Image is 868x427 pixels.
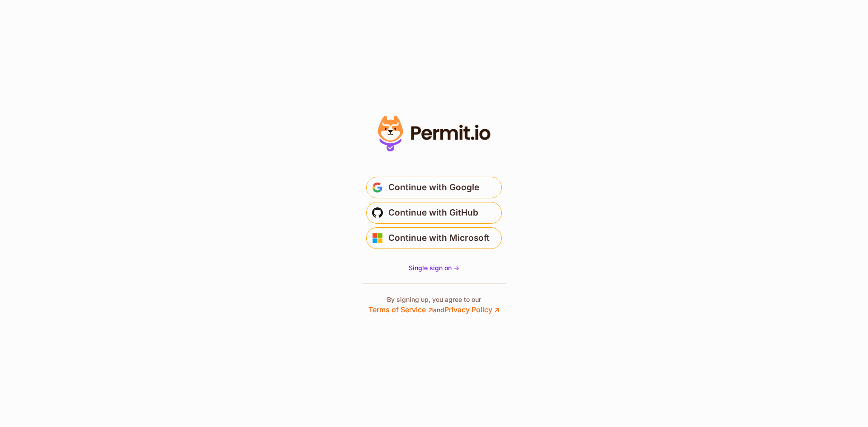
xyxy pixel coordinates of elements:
p: By signing up, you agree to our and [368,295,500,315]
button: Continue with Google [366,177,502,198]
button: Continue with Microsoft [366,227,502,249]
a: Single sign on -> [409,263,459,272]
span: Single sign on -> [409,264,459,272]
span: Continue with Google [388,180,479,195]
span: Continue with GitHub [388,206,478,220]
a: Terms of Service ↗ [368,305,433,314]
span: Continue with Microsoft [388,231,490,245]
a: Privacy Policy ↗ [444,305,500,314]
button: Continue with GitHub [366,202,502,224]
